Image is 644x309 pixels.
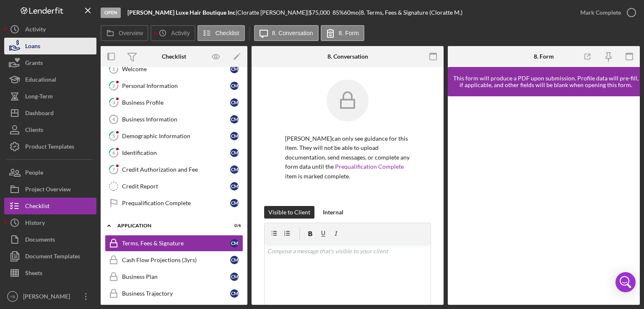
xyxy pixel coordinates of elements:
[4,214,96,231] button: History
[122,200,230,206] div: Prequalification Complete
[112,83,115,88] tspan: 2
[230,182,239,191] div: C M
[230,98,239,107] div: C M
[230,132,239,140] div: C M
[230,82,239,90] div: C M
[162,53,186,60] div: Checklist
[321,25,364,41] button: 8. Form
[197,25,245,41] button: Checklist
[112,133,115,139] tspan: 5
[4,248,96,265] a: Document Templates
[4,288,96,305] button: YB[PERSON_NAME]
[127,9,236,16] b: [PERSON_NAME] Luxe Hair Boutique Inc
[25,248,80,267] div: Document Templates
[456,105,632,296] iframe: Lenderfit form
[101,25,148,41] button: Overview
[122,116,230,123] div: Business Information
[105,144,243,161] a: 6IdentificationCM
[268,206,310,219] div: Visible to Client
[122,166,230,173] div: Credit Authorization and Fee
[327,53,368,60] div: 8. Conversation
[151,25,195,41] button: Activity
[230,115,239,124] div: C M
[4,265,96,281] button: Sheets
[25,198,49,216] div: Checklist
[344,9,359,16] div: 60 mo
[285,134,410,181] p: [PERSON_NAME] can only see guidance for this item. They will not be able to upload documentation,...
[21,288,75,307] div: [PERSON_NAME]
[4,181,96,198] button: Project Overview
[112,167,115,172] tspan: 7
[105,128,243,144] a: 5Demographic InformationCM
[122,240,230,247] div: Terms, Fees & Signature
[117,223,220,228] div: Application
[359,9,462,16] div: | 8. Terms, Fees & Signature (Cloratte M.)
[230,165,239,174] div: C M
[101,8,121,18] div: Open
[4,231,96,248] button: Documents
[171,30,190,36] label: Activity
[230,199,239,207] div: C M
[332,9,344,16] div: 85 %
[230,149,239,157] div: C M
[105,235,243,252] a: Terms, Fees & SignatureCM
[122,133,230,139] div: Demographic Information
[112,117,115,122] tspan: 4
[119,30,143,36] label: Overview
[105,77,243,94] a: 2Personal InformationCM
[615,272,636,292] div: Open Intercom Messenger
[112,150,115,155] tspan: 6
[122,257,230,263] div: Cash Flow Projections (3yrs)
[230,273,239,281] div: C M
[25,265,42,283] div: Sheets
[264,206,314,219] button: Visible to Client
[112,66,115,72] tspan: 1
[4,198,96,214] a: Checklist
[25,231,55,250] div: Documents
[230,256,239,264] div: C M
[216,30,239,36] label: Checklist
[122,183,230,190] div: Credit Report
[122,82,230,89] div: Personal Information
[230,239,239,247] div: C M
[127,9,237,16] div: |
[105,94,243,111] a: 3Business ProfileCM
[105,285,243,302] a: Business TrajectoryCM
[230,289,239,298] div: C M
[122,149,230,156] div: Identification
[105,252,243,268] a: Cash Flow Projections (3yrs)CM
[122,66,230,72] div: Welcome
[105,111,243,128] a: 4Business InformationCM
[25,214,45,233] div: History
[237,9,309,16] div: Cloratte [PERSON_NAME] |
[122,99,230,106] div: Business Profile
[105,268,243,285] a: Business PlanCM
[122,273,230,280] div: Business Plan
[580,4,621,21] div: Mark Complete
[534,53,554,60] div: 8. Form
